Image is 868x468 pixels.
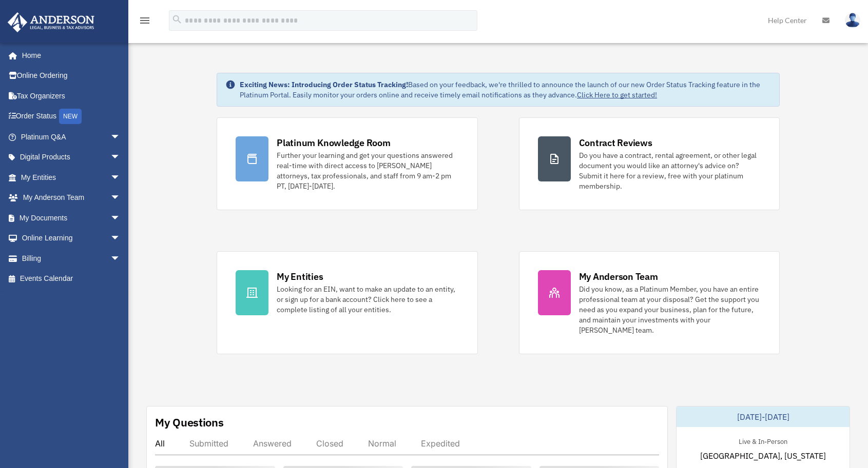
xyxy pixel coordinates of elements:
[59,109,82,124] div: NEW
[155,438,165,449] div: All
[519,251,780,354] a: My Anderson Team Did you know, as a Platinum Member, you have an entire professional team at your...
[110,147,131,168] span: arrow_drop_down
[277,136,391,149] div: Platinum Knowledge Room
[110,167,131,188] span: arrow_drop_down
[277,284,458,315] div: Looking for an EIN, want to make an update to an entity, or sign up for a bank account? Click her...
[110,208,131,229] span: arrow_drop_down
[139,18,151,27] a: menu
[155,415,224,430] div: My Questions
[730,435,796,446] div: Live & In-Person
[845,13,860,28] img: User Pic
[217,117,477,210] a: Platinum Knowledge Room Further your learning and get your questions answered real-time with dire...
[240,79,771,100] div: Based on your feedback, we're thrilled to announce the launch of our new Order Status Tracking fe...
[7,147,136,168] a: Digital Productsarrow_drop_down
[579,136,652,149] div: Contract Reviews
[579,284,761,335] div: Did you know, as a Platinum Member, you have an entire professional team at your disposal? Get th...
[7,86,136,106] a: Tax Organizers
[110,248,131,269] span: arrow_drop_down
[677,406,850,427] div: [DATE]-[DATE]
[139,14,151,27] i: menu
[277,270,323,283] div: My Entities
[700,450,826,462] span: [GEOGRAPHIC_DATA], [US_STATE]
[171,14,183,25] i: search
[577,90,657,99] a: Click Here to get started!
[7,269,136,289] a: Events Calendar
[316,438,343,449] div: Closed
[110,228,131,249] span: arrow_drop_down
[7,167,136,188] a: My Entitiesarrow_drop_down
[7,127,136,147] a: Platinum Q&Aarrow_drop_down
[579,150,761,191] div: Do you have a contract, rental agreement, or other legal document you would like an attorney's ad...
[253,438,292,449] div: Answered
[7,66,136,86] a: Online Ordering
[240,80,408,89] strong: Exciting News: Introducing Order Status Tracking!
[7,248,136,269] a: Billingarrow_drop_down
[519,117,780,210] a: Contract Reviews Do you have a contract, rental agreement, or other legal document you would like...
[7,208,136,228] a: My Documentsarrow_drop_down
[110,127,131,148] span: arrow_drop_down
[7,228,136,249] a: Online Learningarrow_drop_down
[277,150,458,191] div: Further your learning and get your questions answered real-time with direct access to [PERSON_NAM...
[7,106,136,127] a: Order StatusNEW
[7,188,136,208] a: My Anderson Teamarrow_drop_down
[110,188,131,209] span: arrow_drop_down
[579,270,658,283] div: My Anderson Team
[7,45,131,66] a: Home
[5,12,98,32] img: Anderson Advisors Platinum Portal
[217,251,477,354] a: My Entities Looking for an EIN, want to make an update to an entity, or sign up for a bank accoun...
[421,438,460,449] div: Expedited
[368,438,396,449] div: Normal
[189,438,228,449] div: Submitted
